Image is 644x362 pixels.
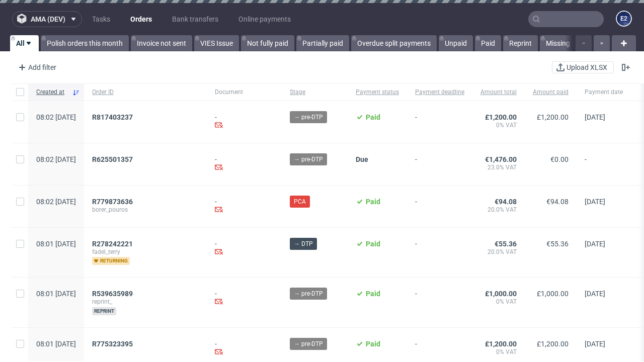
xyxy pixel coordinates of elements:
a: Orders [124,11,158,27]
span: Payment date [585,88,623,97]
a: R775323395 [92,340,135,348]
a: R817403237 [92,113,135,121]
span: Upload XLSX [565,64,609,71]
span: £1,200.00 [537,113,569,121]
a: Paid [475,35,501,51]
span: - [415,340,464,357]
button: ama (dev) [12,11,82,27]
span: €55.36 [495,240,517,248]
span: Paid [366,240,380,248]
span: Payment deadline [415,88,464,97]
span: R775323395 [92,340,133,348]
span: £1,200.00 [537,340,569,348]
a: Missing invoice [540,35,599,51]
a: Not fully paid [241,35,294,51]
span: 0% VAT [480,121,517,129]
span: Paid [366,198,380,206]
span: - [415,290,464,315]
a: All [10,35,39,51]
a: Partially paid [296,35,349,51]
div: - [215,240,274,257]
a: R278242221 [92,240,135,248]
span: Stage [290,88,340,97]
div: - [215,340,274,357]
span: £1,000.00 [485,290,517,298]
a: Bank transfers [166,11,224,27]
span: Amount total [480,88,517,97]
span: 20.0% VAT [480,206,517,214]
span: 0% VAT [480,348,517,356]
span: 08:01 [DATE] [36,340,76,348]
a: R625501357 [92,155,135,163]
span: reprint_ [92,298,199,306]
a: Reprint [503,35,538,51]
span: fadel_terry [92,248,199,256]
button: Upload XLSX [552,61,614,73]
div: Add filter [14,59,58,75]
span: 08:02 [DATE] [36,198,76,206]
a: Unpaid [439,35,473,51]
span: €94.08 [546,198,569,206]
span: [DATE] [585,113,605,121]
a: Invoice not sent [131,35,192,51]
span: €1,476.00 [485,155,517,163]
div: - [215,290,274,307]
span: → pre-DTP [294,289,323,298]
span: [DATE] [585,290,605,298]
span: - [585,155,623,173]
span: → pre-DTP [294,155,323,164]
span: Paid [366,290,380,298]
span: 08:01 [DATE] [36,240,76,248]
span: 08:02 [DATE] [36,113,76,121]
span: €55.36 [546,240,569,248]
span: - [415,240,464,265]
span: 20.0% VAT [480,248,517,256]
span: Payment status [356,88,399,97]
span: [DATE] [585,198,605,206]
span: - [415,155,464,173]
span: 08:02 [DATE] [36,155,76,163]
a: Tasks [86,11,116,27]
span: - [415,198,464,215]
span: → pre-DTP [294,113,323,122]
span: returning [92,257,130,265]
span: Amount paid [533,88,569,97]
span: borer_pouros [92,206,199,214]
span: 23.0% VAT [480,163,517,171]
span: Paid [366,113,380,121]
span: R779873636 [92,198,133,206]
span: [DATE] [585,340,605,348]
div: - [215,198,274,215]
span: → DTP [294,239,313,248]
div: - [215,113,274,131]
a: R779873636 [92,198,135,206]
span: Paid [366,340,380,348]
span: ama (dev) [31,16,65,23]
a: R539635989 [92,290,135,298]
span: Created at [36,88,68,97]
a: Polish orders this month [41,35,129,51]
span: €0.00 [550,155,569,163]
a: VIES Issue [194,35,239,51]
span: - [415,113,464,131]
span: €94.08 [495,198,517,206]
span: PCA [294,197,306,206]
span: 08:01 [DATE] [36,290,76,298]
span: Order ID [92,88,199,97]
span: R539635989 [92,290,133,298]
span: £1,200.00 [485,113,517,121]
a: Overdue split payments [351,35,437,51]
span: 0% VAT [480,298,517,306]
span: reprint [92,307,116,315]
span: R817403237 [92,113,133,121]
span: Document [215,88,274,97]
span: £1,000.00 [537,290,569,298]
figcaption: e2 [617,12,631,26]
span: R625501357 [92,155,133,163]
a: Online payments [232,11,297,27]
div: - [215,155,274,173]
span: R278242221 [92,240,133,248]
span: → pre-DTP [294,339,323,348]
span: Due [356,155,368,163]
span: £1,200.00 [485,340,517,348]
